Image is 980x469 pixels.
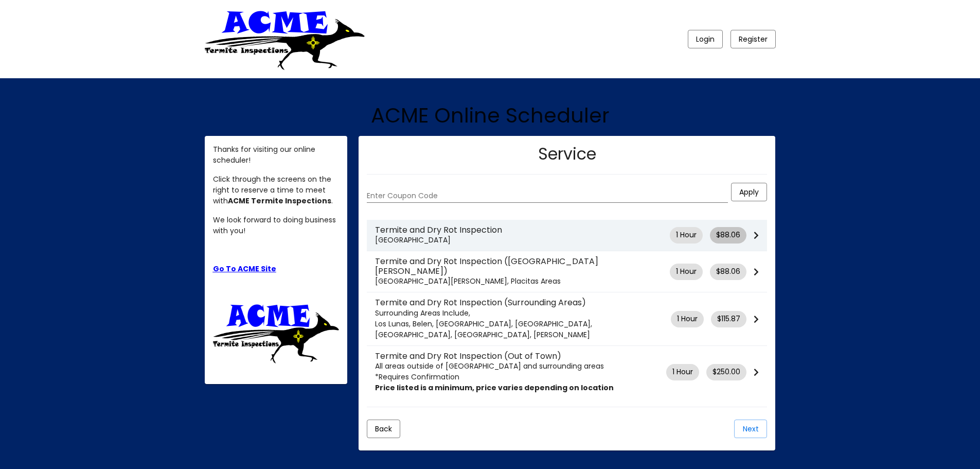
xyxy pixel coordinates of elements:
[367,251,767,292] mat-list-item: 1 Hour $88.06
[213,215,340,236] p: We look forward to doing business with you!
[734,420,767,438] button: Next
[731,183,767,201] button: Apply
[670,227,703,244] mat-chip: 1 Hour
[671,311,704,327] mat-chip: 1 Hour
[205,103,776,128] h1: ACME Online Scheduler
[716,230,740,240] span: $88.06
[706,364,746,380] mat-chip: $250.00
[367,220,767,251] mat-list-item: 1 Hour $88.06
[739,187,759,197] span: Apply
[213,302,340,363] img: ttu_4460907765809774511.png
[739,34,768,44] span: Register
[375,319,671,340] p: Los Lunas, Belen, [GEOGRAPHIC_DATA], [GEOGRAPHIC_DATA], [GEOGRAPHIC_DATA], [GEOGRAPHIC_DATA], [PE...
[375,424,392,434] span: Back
[375,235,670,246] p: [GEOGRAPHIC_DATA]
[228,196,331,206] strong: ACME Termite Inspections
[710,227,746,244] mat-chip: $88.06
[712,367,740,377] span: $250.00
[730,30,776,48] button: Register
[717,314,740,324] span: $115.87
[367,192,728,200] input: Enter Coupon Code
[538,144,596,164] h2: Service
[375,383,614,393] strong: Price listed is a minimum, price varies depending on location
[367,420,400,438] button: Back
[711,311,746,327] mat-chip: $115.87
[716,266,740,277] span: $88.06
[375,351,666,361] h3: Termite and Dry Rot Inspection (Out of Town)
[367,292,767,345] mat-list-item: 1 Hour $115.87
[375,298,671,307] h3: Termite and Dry Rot Inspection (Surrounding Areas)
[375,256,670,276] h3: Termite and Dry Rot Inspection ([GEOGRAPHIC_DATA][PERSON_NAME])
[213,264,276,274] a: Go To ACME Site
[213,174,340,206] p: Click through the screens on the right to reserve a time to meet with .
[710,264,746,280] mat-chip: $88.06
[688,30,723,48] button: Login
[213,144,340,166] p: Thanks for visiting our online scheduler!
[367,346,767,398] mat-list-item: 1 Hour $250.00
[743,424,759,434] span: Next
[670,264,703,280] mat-chip: 1 Hour
[375,361,666,372] p: All areas outside of [GEOGRAPHIC_DATA] and surrounding areas
[375,372,666,383] p: *Requires Confirmation
[696,34,715,44] span: Login
[666,364,699,380] mat-chip: 1 Hour
[375,308,671,319] p: Surrounding Areas Include,
[375,225,670,235] h3: Termite and Dry Rot Inspection
[375,276,670,287] p: [GEOGRAPHIC_DATA][PERSON_NAME], Placitas Areas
